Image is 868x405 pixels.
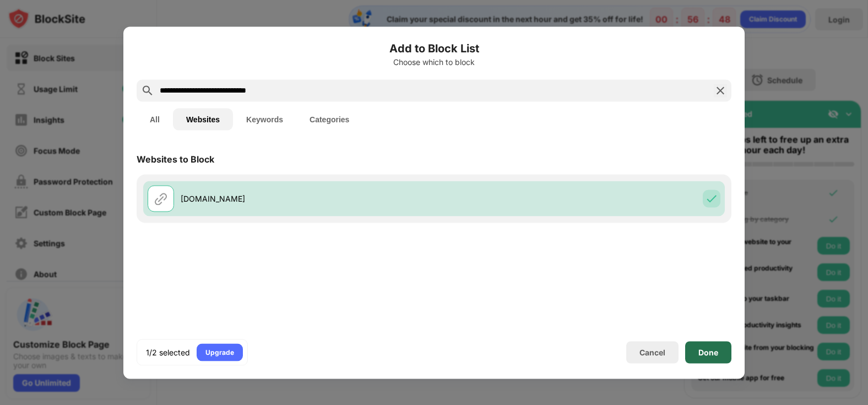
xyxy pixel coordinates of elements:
[698,348,718,357] div: Done
[141,84,154,97] img: search.svg
[173,108,233,130] button: Websites
[233,108,296,130] button: Keywords
[714,84,727,97] img: search-close
[205,347,234,358] div: Upgrade
[639,348,665,357] div: Cancel
[146,347,190,358] div: 1/2 selected
[296,108,362,130] button: Categories
[154,192,167,205] img: url.svg
[137,153,214,164] div: Websites to Block
[181,193,434,204] div: [DOMAIN_NAME]
[137,40,731,56] h6: Add to Block List
[137,108,173,130] button: All
[137,57,731,66] div: Choose which to block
